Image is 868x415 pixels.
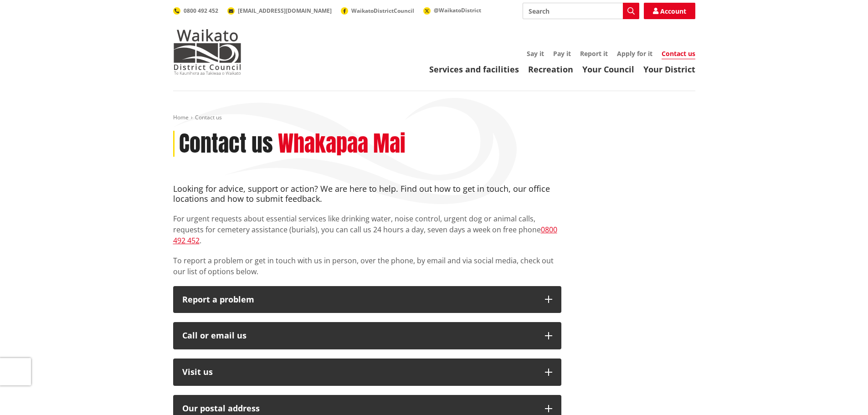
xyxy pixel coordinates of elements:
a: [EMAIL_ADDRESS][DOMAIN_NAME] [227,7,332,15]
span: 0800 492 452 [184,7,218,15]
a: Contact us [662,49,695,59]
a: Account [644,3,695,19]
p: Report a problem [182,295,536,304]
span: @WaikatoDistrict [434,6,481,14]
div: Call or email us [182,331,536,340]
p: Visit us [182,368,536,377]
button: Visit us [173,359,561,386]
h2: Our postal address [182,404,536,413]
p: To report a problem or get in touch with us in person, over the phone, by email and via social me... [173,255,561,277]
h4: Looking for advice, support or action? We are here to help. Find out how to get in touch, our off... [173,184,561,204]
button: Report a problem [173,286,561,313]
h2: Whakapaa Mai [278,131,406,157]
a: Home [173,113,189,121]
a: Apply for it [617,49,652,58]
span: WaikatoDistrictCouncil [351,7,414,15]
p: For urgent requests about essential services like drinking water, noise control, urgent dog or an... [173,213,561,246]
nav: breadcrumb [173,114,695,122]
a: 0800 492 452 [173,7,218,15]
a: Report it [580,49,608,58]
span: [EMAIL_ADDRESS][DOMAIN_NAME] [238,7,332,15]
span: Contact us [195,113,222,121]
a: Say it [527,49,544,58]
a: @WaikatoDistrict [423,6,481,14]
a: Your District [643,64,695,75]
a: WaikatoDistrictCouncil [341,7,414,15]
h1: Contact us [179,131,273,157]
img: Waikato District Council - Te Kaunihera aa Takiwaa o Waikato [173,29,241,75]
a: Pay it [553,49,571,58]
a: 0800 492 452 [173,225,557,246]
input: Search input [523,3,639,19]
a: Services and facilities [429,64,519,75]
button: Call or email us [173,322,561,349]
a: Recreation [528,64,573,75]
a: Your Council [582,64,634,75]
